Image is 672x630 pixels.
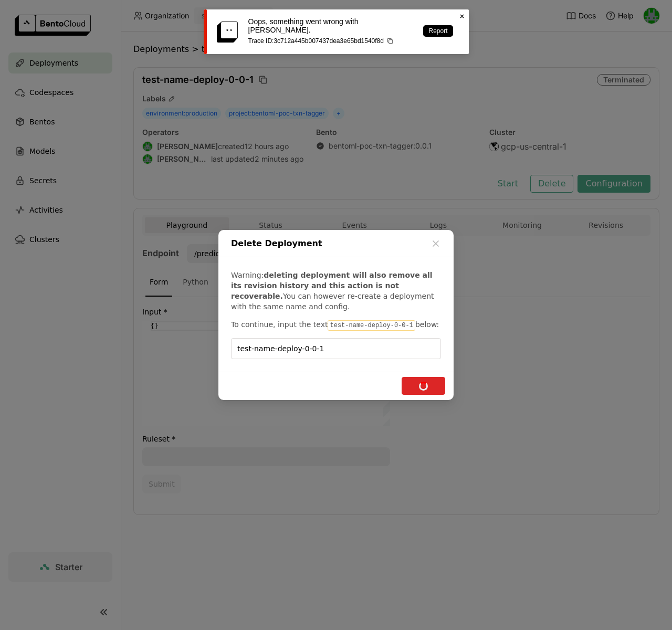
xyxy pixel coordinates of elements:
svg: Close [458,12,466,20]
b: deleting deployment will also remove all its revision history and this action is not recoverable. [231,271,433,300]
i: loading [418,381,429,391]
a: Report [423,25,453,37]
p: Oops, something went wrong with [PERSON_NAME]. [248,17,413,34]
span: Warning: [231,271,264,279]
p: Trace ID: 3c712a445b007437dea3e65bd1540f8d [248,37,413,45]
button: loading Delete [402,377,445,395]
span: To continue, input the text [231,320,328,329]
div: Delete Deployment [218,230,454,257]
div: dialog [218,230,454,400]
span: below: [415,320,439,329]
code: test-name-deploy-0-0-1 [328,320,415,331]
span: You can however re-create a deployment with the same name and config. [231,292,434,311]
